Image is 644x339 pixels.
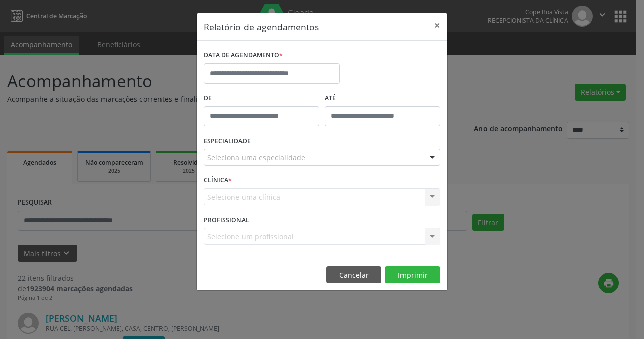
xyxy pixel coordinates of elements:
[204,91,319,106] label: De
[204,48,283,63] label: DATA DE AGENDAMENTO
[326,266,381,284] button: Cancelar
[207,152,305,163] span: Seleciona uma especialidade
[204,212,249,228] label: PROFISSIONAL
[204,173,232,188] label: CLÍNICA
[204,133,251,149] label: ESPECIALIDADE
[204,20,319,33] h5: Relatório de agendamentos
[325,91,440,106] label: ATÉ
[385,266,440,284] button: Imprimir
[427,13,447,38] button: Close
